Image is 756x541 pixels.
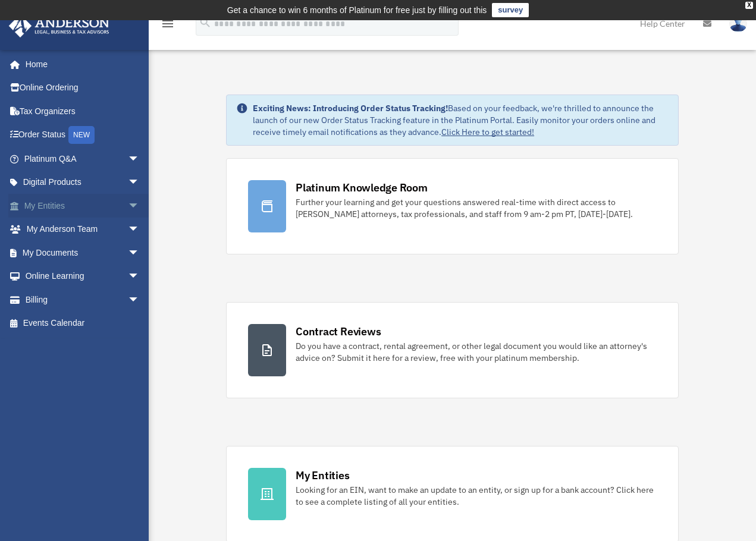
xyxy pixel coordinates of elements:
a: Platinum Q&Aarrow_drop_down [8,147,158,171]
img: User Pic [729,15,747,32]
div: Looking for an EIN, want to make an update to an entity, or sign up for a bank account? Click her... [296,484,657,508]
a: My Documentsarrow_drop_down [8,241,158,265]
span: arrow_drop_down [128,241,152,265]
span: arrow_drop_down [128,194,152,218]
a: My Entitiesarrow_drop_down [8,194,158,218]
a: Platinum Knowledge Room Further your learning and get your questions answered real-time with dire... [226,158,679,254]
div: Do you have a contract, rental agreement, or other legal document you would like an attorney's ad... [296,340,657,364]
a: menu [161,21,175,31]
a: survey [492,3,529,17]
div: Further your learning and get your questions answered real-time with direct access to [PERSON_NAM... [296,196,657,220]
a: Order StatusNEW [8,123,158,147]
a: Digital Productsarrow_drop_down [8,171,158,194]
a: Home [8,52,152,76]
div: My Entities [296,468,349,483]
a: Tax Organizers [8,99,158,123]
span: arrow_drop_down [128,218,152,242]
a: Billingarrow_drop_down [8,288,158,312]
a: Click Here to get started! [441,127,534,137]
div: Based on your feedback, we're thrilled to announce the launch of our new Order Status Tracking fe... [253,102,669,138]
a: Contract Reviews Do you have a contract, rental agreement, or other legal document you would like... [226,302,679,398]
strong: Exciting News: Introducing Order Status Tracking! [253,103,448,114]
span: arrow_drop_down [128,147,152,171]
div: Platinum Knowledge Room [296,180,428,195]
span: arrow_drop_down [128,288,152,312]
i: menu [161,17,175,31]
div: Get a chance to win 6 months of Platinum for free just by filling out this [227,3,487,17]
div: Contract Reviews [296,324,381,339]
img: Anderson Advisors Platinum Portal [5,14,113,37]
a: Online Learningarrow_drop_down [8,265,158,288]
div: NEW [68,126,95,144]
a: Online Ordering [8,76,158,100]
span: arrow_drop_down [128,171,152,195]
a: My Anderson Teamarrow_drop_down [8,218,158,241]
a: Events Calendar [8,312,158,335]
i: search [199,16,212,29]
div: close [745,2,753,9]
span: arrow_drop_down [128,265,152,289]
